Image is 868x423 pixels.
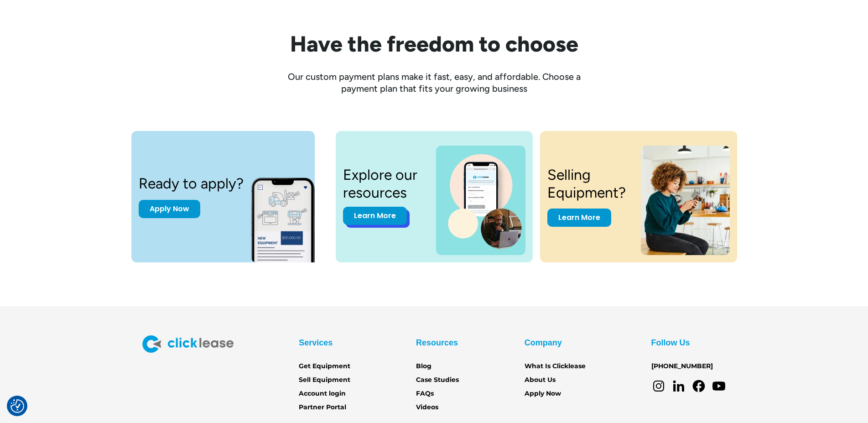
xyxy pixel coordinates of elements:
a: Account login [299,389,346,399]
a: Apply Now [139,200,200,218]
h3: Explore our resources [343,166,426,201]
a: Blog [416,361,431,371]
img: Clicklease logo [142,335,234,353]
a: What Is Clicklease [525,361,586,371]
div: Services [299,335,333,350]
img: Revisit consent button [10,399,24,413]
h2: Have the freedom to choose [142,32,726,56]
a: Learn More [547,209,611,227]
div: Our custom payment plans make it fast, easy, and affordable. Choose a payment plan that fits your... [275,71,594,94]
a: [PHONE_NUMBER] [651,361,713,371]
h3: Ready to apply? [139,175,244,192]
a: About Us [525,375,556,385]
h3: Selling Equipment? [547,166,630,201]
img: a woman sitting on a stool looking at her cell phone [641,146,729,255]
button: Consent Preferences [10,399,24,413]
a: Apply Now [525,389,561,399]
div: Follow Us [651,335,690,350]
img: New equipment quote on the screen of a smart phone [251,167,331,262]
a: Videos [416,402,438,413]
div: Company [525,335,562,350]
a: Partner Portal [299,402,346,413]
a: Case Studies [416,375,459,385]
a: Get Equipment [299,361,350,371]
img: a photo of a man on a laptop and a cell phone [436,146,525,255]
div: Resources [416,335,458,350]
a: FAQs [416,389,434,399]
a: Learn More [343,207,407,225]
a: Sell Equipment [299,375,350,385]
